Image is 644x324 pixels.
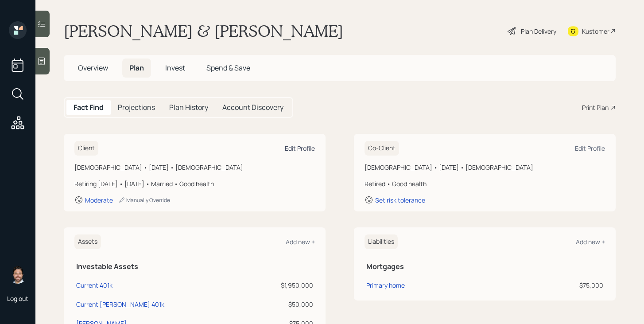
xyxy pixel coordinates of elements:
div: Edit Profile [285,144,315,152]
span: Plan [129,63,144,73]
div: [DEMOGRAPHIC_DATA] • [DATE] • [DEMOGRAPHIC_DATA] [365,163,605,172]
div: $50,000 [262,300,313,309]
div: Moderate [85,196,113,204]
h6: Client [74,141,98,156]
h5: Mortgages [366,262,603,271]
div: Current [PERSON_NAME] 401k [76,300,164,309]
div: Primary home [366,281,405,290]
h5: Projections [118,103,155,112]
div: Add new + [286,238,315,246]
img: michael-russo-headshot.png [9,266,27,284]
h5: Investable Assets [76,262,313,271]
div: Plan Delivery [521,27,556,36]
span: Spend & Save [206,63,250,73]
div: Manually Override [118,196,170,204]
h5: Plan History [169,103,208,112]
div: Edit Profile [575,144,605,152]
div: Current 401k [76,281,113,290]
h6: Liabilities [365,234,398,249]
div: Print Plan [582,103,609,112]
span: Invest [165,63,185,73]
h1: [PERSON_NAME] & [PERSON_NAME] [64,21,343,41]
div: Kustomer [582,27,609,36]
h6: Co-Client [365,141,399,156]
div: Retiring [DATE] • [DATE] • Married • Good health [74,179,315,188]
div: [DEMOGRAPHIC_DATA] • [DATE] • [DEMOGRAPHIC_DATA] [74,163,315,172]
h5: Account Discovery [222,103,283,112]
span: Overview [78,63,108,73]
h5: Fact Find [74,103,104,112]
div: $1,950,000 [262,281,313,290]
div: Retired • Good health [365,179,605,188]
div: Add new + [576,238,605,246]
div: Set risk tolerance [375,196,425,204]
div: Log out [7,294,28,303]
h6: Assets [74,234,101,249]
div: $75,000 [512,281,603,290]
